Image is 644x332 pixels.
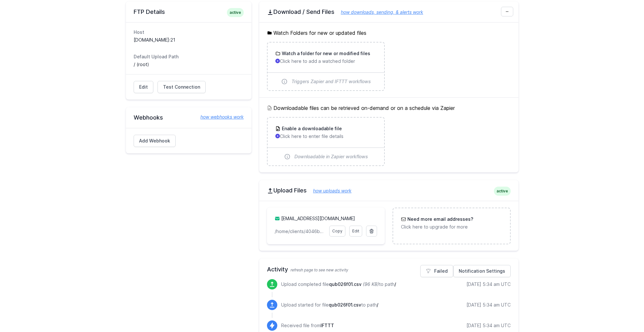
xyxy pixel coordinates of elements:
[334,9,423,15] a: how downloads, sending, & alerts work
[281,125,342,132] h3: Enable a downloadable file
[453,265,511,277] a: Notification Settings
[267,8,511,16] h2: Download / Send Files
[275,133,376,140] p: Click here to enter file details
[268,43,384,90] a: Watch a folder for new or modified files Click here to add a watched folder Triggers Zapier and I...
[394,281,396,287] span: /
[466,281,511,288] div: [DATE] 5:34 am UTC
[267,265,511,274] h2: Activity
[134,61,244,68] dd: / (root)
[268,118,384,165] a: Enable a downloadable file Click here to enter file details Downloadable in Zapier workflows
[466,302,511,308] div: [DATE] 5:34 am UTC
[134,135,176,147] a: Add Webhook
[134,114,244,122] h2: Webhooks
[227,8,244,17] span: active
[291,78,371,85] span: Triggers Zapier and IFTTT workflows
[329,226,345,237] a: Copy
[134,54,244,60] dt: Default Upload Path
[134,8,244,16] h2: FTP Details
[329,302,361,308] span: qub026f01.csv
[294,153,368,160] span: Downloadable in Zapier workflows
[321,323,334,328] span: IFTTT
[134,37,244,43] dd: [DOMAIN_NAME]:21
[281,216,355,221] a: [EMAIL_ADDRESS][DOMAIN_NAME]
[163,84,200,90] span: Test Connection
[281,281,396,288] p: Upload completed file to path
[377,302,378,308] span: /
[349,226,362,237] a: Edit
[281,50,370,57] h3: Watch a folder for new or modified files
[267,29,511,37] h5: Watch Folders for new or updated files
[158,81,206,93] a: Test Connection
[406,216,473,222] h3: Need more email addresses?
[494,187,511,196] span: active
[134,81,153,93] a: Edit
[267,104,511,112] h5: Downloadable files can be retrieved on-demand or on a schedule via Zapier
[281,322,334,329] p: Received file from
[420,265,453,277] a: Failed
[281,302,378,308] p: Upload started for file to path
[275,228,325,235] p: /home/clients/4046ba9aff31815fed4b691fd4872c76/
[275,58,376,64] p: Click here to add a watched folder
[291,268,348,272] span: refresh page to see new activity
[401,224,502,230] p: Click here to upgrade for more
[393,208,510,238] a: Need more email addresses? Click here to upgrade for more
[267,187,511,194] h2: Upload Files
[466,322,511,329] div: [DATE] 5:34 am UTC
[363,281,379,287] i: (96 KB)
[307,188,352,193] a: how uploads work
[612,300,636,324] iframe: Drift Widget Chat Controller
[329,281,362,287] span: qub026f01.csv
[194,114,244,120] a: how webhooks work
[134,29,244,35] dt: Host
